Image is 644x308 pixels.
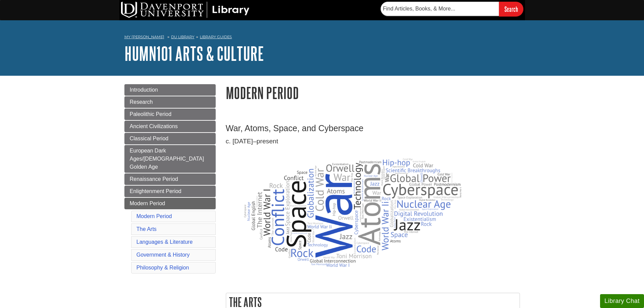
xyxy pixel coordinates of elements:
[226,123,520,133] h3: War, Atoms, Space, and Cyberspace
[137,226,157,232] a: The Arts
[130,148,204,170] span: European Dark Ages/[DEMOGRAPHIC_DATA] Golden Age
[600,294,644,308] button: Library Chat
[124,173,216,185] a: Renaissance Period
[130,188,182,194] span: Enlightenment Period
[130,176,178,182] span: Renaissance Period
[381,2,499,16] input: Find Articles, Books, & More...
[200,34,232,39] a: Library Guides
[124,84,216,96] a: Introduction
[499,2,523,16] input: Search
[130,200,165,206] span: Modern Period
[137,239,193,245] a: Languages & Literature
[124,145,216,173] a: European Dark Ages/[DEMOGRAPHIC_DATA] Golden Age
[124,84,216,275] div: Guide Page Menu
[124,96,216,108] a: Research
[124,133,216,144] a: Classical Period
[130,123,178,129] span: Ancient Civilizations
[130,111,172,117] span: Paleolithic Period
[124,109,216,120] a: Paleolithic Period
[130,99,153,105] span: Research
[124,43,264,64] a: HUMN101 Arts & Culture
[124,198,216,209] a: Modern Period
[381,2,523,16] form: Searches DU Library's articles, books, and more
[124,32,520,43] nav: breadcrumb
[124,34,164,40] a: My [PERSON_NAME]
[121,2,249,18] img: DU Library
[130,87,158,93] span: Introduction
[124,186,216,197] a: Enlightenment Period
[226,84,520,101] h1: Modern Period
[130,136,169,141] span: Classical Period
[137,252,190,258] a: Government & History
[137,213,172,219] a: Modern Period
[226,137,520,146] p: c. [DATE]–present
[137,265,189,270] a: Philosophy & Religion
[124,121,216,132] a: Ancient Civilizations
[171,34,194,39] a: DU Library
